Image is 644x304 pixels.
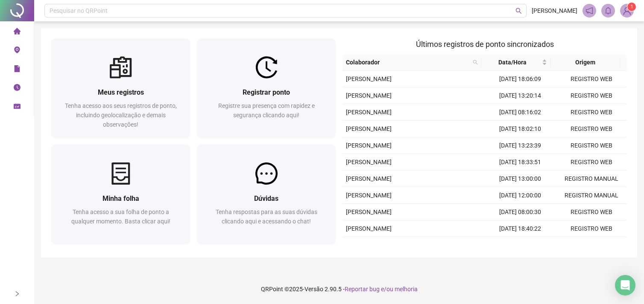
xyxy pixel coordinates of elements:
td: [DATE] 18:33:51 [485,154,556,171]
td: REGISTRO MANUAL [556,171,627,187]
span: bell [604,7,612,14]
span: Registre sua presença com rapidez e segurança clicando aqui! [218,102,315,119]
td: [DATE] 13:23:39 [485,137,556,154]
span: search [473,60,478,65]
span: [PERSON_NAME] [346,192,392,199]
td: [DATE] 18:02:10 [485,121,556,137]
td: [DATE] 13:00:00 [485,171,556,187]
td: REGISTRO WEB [556,204,627,220]
span: Minha folha [102,194,139,203]
td: [DATE] 18:40:22 [485,220,556,237]
td: REGISTRO MANUAL [556,187,627,204]
span: Últimos registros de ponto sincronizados [416,40,554,49]
span: right [14,291,20,297]
span: [PERSON_NAME] [346,225,392,232]
span: Versão [304,286,323,292]
span: Dúvidas [254,194,278,203]
span: Registrar ponto [243,88,290,96]
span: schedule [14,99,20,116]
a: Meus registrosTenha acesso aos seus registros de ponto, incluindo geolocalização e demais observa... [51,38,190,138]
span: [PERSON_NAME] [346,125,392,132]
span: [PERSON_NAME] [346,208,392,215]
span: Tenha acesso aos seus registros de ponto, incluindo geolocalização e demais observações! [65,102,177,128]
th: Origem [550,54,620,71]
img: 89605 [621,4,633,17]
td: REGISTRO WEB [556,121,627,137]
span: [PERSON_NAME] [346,75,392,82]
span: Tenha acesso a sua folha de ponto a qualquer momento. Basta clicar aqui! [71,208,170,225]
td: [DATE] 18:06:09 [485,71,556,87]
span: [PERSON_NAME] [346,159,392,165]
footer: QRPoint © 2025 - 2.90.5 - [34,274,644,304]
span: Tenha respostas para as suas dúvidas clicando aqui e acessando o chat! [216,208,317,225]
span: [PERSON_NAME] [346,142,392,149]
span: home [14,24,20,41]
div: Open Intercom Messenger [615,275,635,295]
a: DúvidasTenha respostas para as suas dúvidas clicando aqui e acessando o chat! [197,145,336,244]
span: clock-circle [14,80,20,97]
span: Colaborador [346,58,469,67]
td: REGISTRO WEB [556,104,627,121]
td: REGISTRO WEB [556,71,627,87]
span: environment [14,43,20,60]
td: REGISTRO WEB [556,237,627,254]
span: Reportar bug e/ou melhoria [345,286,418,292]
a: Registrar pontoRegistre sua presença com rapidez e segurança clicando aqui! [197,38,336,138]
td: [DATE] 08:16:02 [485,104,556,121]
span: search [471,56,480,69]
td: [DATE] 13:20:14 [485,87,556,104]
td: [DATE] 08:00:30 [485,204,556,220]
th: Data/Hora [481,54,550,71]
span: [PERSON_NAME] [346,109,392,116]
span: file [14,61,20,78]
span: [PERSON_NAME] [532,6,577,15]
td: REGISTRO WEB [556,220,627,237]
span: Data/Hora [485,58,540,67]
td: REGISTRO WEB [556,137,627,154]
span: 1 [630,4,633,10]
sup: Atualize o seu contato no menu Meus Dados [627,3,636,11]
span: Meus registros [98,88,144,96]
td: REGISTRO WEB [556,154,627,171]
span: notification [585,7,593,14]
a: Minha folhaTenha acesso a sua folha de ponto a qualquer momento. Basta clicar aqui! [51,145,190,244]
td: REGISTRO WEB [556,87,627,104]
span: [PERSON_NAME] [346,92,392,99]
span: [PERSON_NAME] [346,175,392,182]
td: [DATE] 12:00:00 [485,187,556,204]
span: search [515,8,522,14]
td: [DATE] 13:00:47 [485,237,556,254]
